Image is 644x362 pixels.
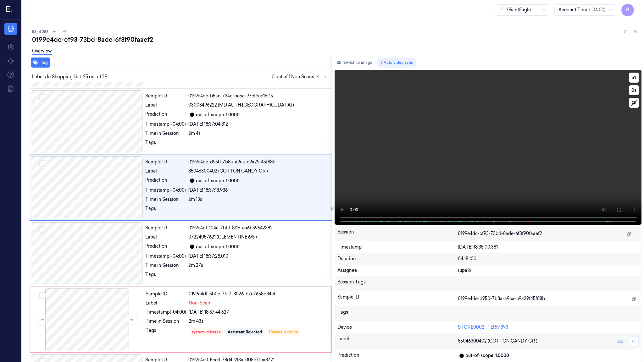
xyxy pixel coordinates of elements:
div: Device [337,324,458,331]
button: 0s [629,85,639,95]
span: 03003496222 (MD AUTH [GEOGRAPHIC_DATA] ) [188,102,294,108]
div: 2m 27s [188,262,328,269]
button: Select row [39,160,45,167]
div: rupa b [458,267,639,274]
span: 07224057621 (CLEMENTINE 6/5 ) [188,234,257,240]
button: Select row [39,292,46,299]
span: 53 of 288 [32,29,48,34]
button: Tag [31,58,50,68]
span: 85046300402 (COTTON CANDY GR ) [188,168,268,174]
div: [DATE] 18:35:00.381 [458,244,639,250]
div: out-of-scope: 1.0000 [465,352,509,359]
div: Prediction [145,243,186,250]
div: out-of-scope: 1.0000 [196,112,240,118]
div: Prediction [145,177,186,184]
span: 85046300402 (COTTON CANDY GR ) [458,338,537,344]
div: 0199e4de-d950-7b8a-a9ca-c9a29f45f88b [188,159,328,165]
div: 0199e4df-104a-7bbf-8f16-ea6b59642382 [188,225,328,231]
div: Timestamp (-04:00) [146,309,186,315]
div: 04:18.100 [458,255,639,262]
div: Tags [145,139,186,149]
span: 0199e4de-d950-7b8a-a9ca-c9a29f45f88b [458,295,545,302]
div: Label [145,168,186,174]
div: Session [337,229,458,239]
div: system-mistake [192,329,221,335]
button: x1 [629,73,639,83]
button: Select row [39,94,45,101]
div: Prediction [145,111,186,118]
div: Timestamp (-04:00) [145,121,186,128]
button: Auto video sync [377,58,416,68]
span: Labels In Shopping List: 25 out of 29 [32,74,107,80]
div: Sample ID [145,225,186,231]
div: [DATE] 18:37:13.936 [188,187,328,194]
div: [DATE] 18:37:44.627 [189,309,328,315]
div: Tags [145,271,186,281]
div: Label [145,102,186,108]
div: Time in Session [145,262,186,269]
div: 2m 43s [189,318,328,325]
div: out-of-scope: 1.0000 [196,178,240,184]
div: Timestamp (-04:00) [145,253,186,260]
div: Sample ID [145,159,186,165]
div: Label [146,300,186,306]
div: Session Tags [337,279,458,289]
span: Non-Scan [189,300,210,306]
span: 0199e4dc-cf93-73bd-8ade-6f3f90faaef2 [458,230,542,237]
div: Time in Session [146,318,186,325]
div: Timestamp [337,244,458,250]
button: Switch to image [335,58,375,68]
div: Assistant Rejected [228,329,262,335]
a: Overview [32,48,52,55]
div: 2m 13s [188,196,328,203]
div: Time in Session [145,196,186,203]
div: Tags [146,327,186,337]
div: Label [145,234,186,240]
div: 2m 4s [188,130,328,137]
div: Tags [337,309,458,319]
div: Sample ID [146,291,186,297]
div: STORE0002_TERM393 [458,324,639,331]
div: Prediction [337,352,458,359]
div: Assignee [337,267,458,274]
div: 0199e4dc-cf93-73bd-8ade-6f3f90faaef2 [32,35,639,44]
div: Tags [145,205,186,215]
div: [DATE] 18:37:28.010 [188,253,328,260]
div: Time in Session [145,130,186,137]
div: Unusual activity [269,329,298,335]
div: Timestamp (-04:00) [145,187,186,194]
div: 0199e4df-5b0e-7bf7-8026-b7c7658b84ef [189,291,328,297]
button: Select row [39,226,45,233]
div: Sample ID [145,93,186,99]
div: Sample ID [337,294,458,304]
div: out-of-scope: 1.0000 [196,244,240,250]
div: 0199e4de-b5ac-734e-be5c-97cf9ee15f15 [188,93,328,99]
div: Label [337,336,458,347]
div: Duration [337,255,458,262]
div: [DATE] 18:37:04.812 [188,121,328,128]
button: R [621,4,634,16]
span: 0 out of 1 Non Scans [272,73,329,80]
